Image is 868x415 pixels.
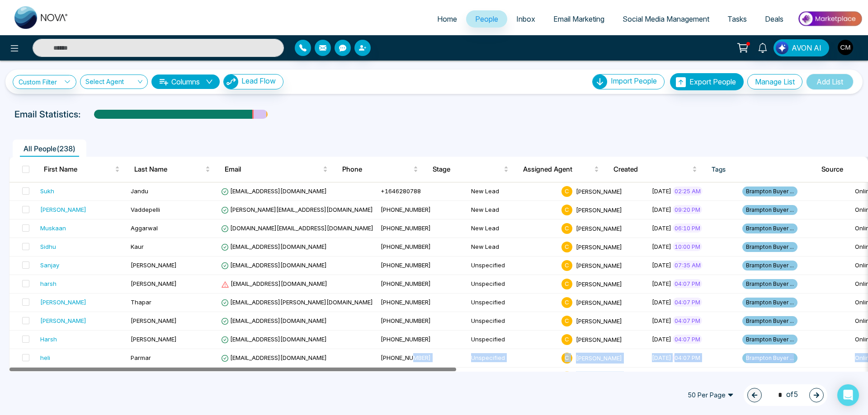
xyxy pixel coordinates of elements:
div: Sukh [40,187,54,196]
span: Thapar [131,298,151,306]
div: Harsh [40,335,57,344]
th: Tags [704,157,814,182]
span: 07:35 AM [673,261,703,270]
img: Lead Flow [224,75,238,89]
span: Home [437,14,457,23]
button: Manage List [747,74,802,89]
span: 09:20 PM [673,205,702,214]
span: Brampton Buyer ... [742,335,797,345]
span: C [561,186,572,197]
span: C [561,279,572,289]
div: Sidhu [40,242,56,251]
span: Deals [765,14,783,23]
span: [EMAIL_ADDRESS][DOMAIN_NAME] [221,280,327,287]
th: Phone [335,157,425,182]
td: Unspecified [467,312,558,331]
span: [EMAIL_ADDRESS][DOMAIN_NAME] [221,336,327,343]
button: AVON AI [774,39,829,56]
span: 50 Per Page [681,388,740,402]
span: [PHONE_NUMBER] [381,354,431,361]
span: [EMAIL_ADDRESS][DOMAIN_NAME] [221,354,327,361]
span: 10:00 PM [673,242,702,251]
span: 04:07 PM [673,335,702,344]
span: Email [225,164,321,175]
a: Custom Filter [13,75,76,89]
span: Brampton Buyer ... [742,242,797,252]
span: Social Media Management [623,14,709,23]
td: Unspecified [467,256,558,275]
span: [PERSON_NAME] [576,317,622,324]
span: [PERSON_NAME] [576,336,622,343]
span: [PHONE_NUMBER] [381,261,431,269]
span: [DATE] [652,354,671,361]
span: [DATE] [652,336,671,343]
a: Email Marketing [544,10,613,28]
span: 02:25 AM [673,187,703,196]
span: [PHONE_NUMBER] [381,243,431,250]
span: [PHONE_NUMBER] [381,298,431,306]
span: [EMAIL_ADDRESS][DOMAIN_NAME] [221,243,327,250]
span: [PERSON_NAME] [576,206,622,213]
div: Muskaan [40,224,66,233]
span: [PHONE_NUMBER] [381,280,431,287]
span: 04:07 PM [673,316,702,325]
td: Unspecified [467,331,558,349]
span: Lead Flow [241,76,276,85]
span: Phone [342,164,411,175]
span: C [561,297,572,308]
span: [PHONE_NUMBER] [381,336,431,343]
span: [PERSON_NAME] [131,317,177,324]
img: Nova CRM Logo [14,6,69,29]
span: Import People [611,76,657,85]
span: C [561,334,572,345]
span: [DATE] [652,298,671,306]
span: [PERSON_NAME] [576,243,622,250]
span: [DATE] [652,261,671,269]
span: 04:07 PM [673,279,702,288]
span: Brampton Buyer ... [742,187,797,196]
img: User Avatar [838,40,853,55]
span: First Name [44,164,113,175]
span: Email Marketing [553,14,604,23]
span: Brampton Buyer ... [742,205,797,215]
span: Kaur [131,243,144,250]
img: Market-place.gif [797,9,863,29]
a: Social Media Management [613,10,718,28]
td: New Lead [467,219,558,238]
div: Open Intercom Messenger [837,384,859,406]
th: First Name [37,157,127,182]
span: +1646280788 [381,187,421,195]
td: Unspecified [467,275,558,294]
span: [DATE] [652,224,671,232]
span: [EMAIL_ADDRESS][PERSON_NAME][DOMAIN_NAME] [221,298,373,306]
span: [DATE] [652,243,671,250]
a: Inbox [507,10,544,28]
span: [EMAIL_ADDRESS][DOMAIN_NAME] [221,261,327,269]
div: [PERSON_NAME] [40,205,86,214]
span: [PERSON_NAME] [576,280,622,287]
span: 06:10 PM [673,224,702,233]
span: People [475,14,498,23]
span: [PERSON_NAME] [576,354,622,361]
span: Brampton Buyer ... [742,298,797,308]
span: C [561,316,572,326]
span: [PHONE_NUMBER] [381,206,431,213]
div: [PERSON_NAME] [40,298,86,307]
div: Sanjay [40,261,59,270]
a: Tasks [718,10,756,28]
span: [DATE] [652,206,671,213]
span: down [206,78,213,85]
a: Lead FlowLead Flow [220,74,283,89]
span: Brampton Buyer ... [742,279,797,289]
a: People [466,10,507,28]
span: All People ( 238 ) [20,144,79,153]
button: Columnsdown [151,75,220,89]
span: Brampton Buyer ... [742,224,797,233]
span: Created [613,164,690,175]
span: C [561,353,572,364]
span: Assigned Agent [523,164,592,175]
a: Home [428,10,466,28]
a: Deals [756,10,793,28]
span: [PERSON_NAME] [576,298,622,306]
p: Email Statistics: [14,107,80,121]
